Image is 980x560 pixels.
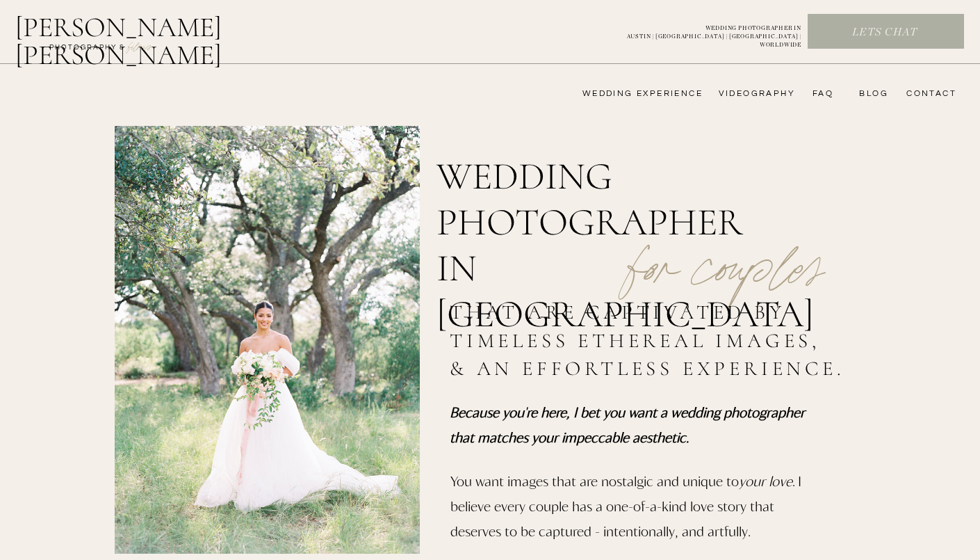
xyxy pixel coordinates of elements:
[902,88,956,99] a: CONTACT
[604,24,801,40] p: WEDDING PHOTOGRAPHER IN AUSTIN | [GEOGRAPHIC_DATA] | [GEOGRAPHIC_DATA] | WORLDWIDE
[42,42,133,59] a: photography &
[114,38,165,54] a: FILMs
[739,472,792,489] i: your love
[594,199,858,288] p: for couples
[436,154,789,258] h1: wedding photographer in [GEOGRAPHIC_DATA]
[714,88,795,99] a: videography
[15,13,294,47] a: [PERSON_NAME] [PERSON_NAME]
[854,88,888,99] a: bLog
[450,468,803,555] p: You want images that are nostalgic and unique to . I believe every couple has a one-of-a-kind lov...
[604,24,801,40] a: WEDDING PHOTOGRAPHER INAUSTIN | [GEOGRAPHIC_DATA] | [GEOGRAPHIC_DATA] | WORLDWIDE
[806,88,833,99] a: FAQ
[450,298,851,387] h2: that are captivated by timeless ethereal images, & an effortless experience.
[808,25,961,40] a: Lets chat
[563,88,703,99] a: wedding experience
[450,403,805,445] i: Because you're here, I bet you want a wedding photographer that matches your impeccable aesthetic.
